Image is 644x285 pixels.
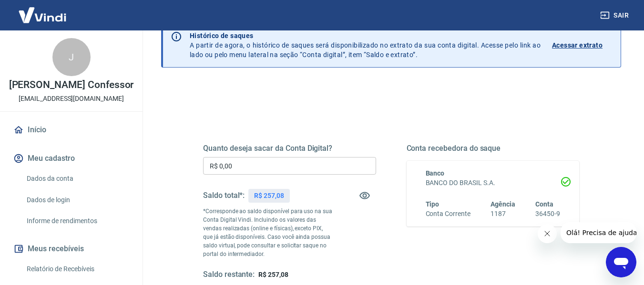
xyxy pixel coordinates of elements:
[6,7,80,14] span: Olá! Precisa de ajuda?
[11,238,131,259] button: Meus recebíveis
[552,31,613,59] a: Acessar extrato
[23,169,131,188] a: Dados da conta
[426,209,470,219] h6: Conta Corrente
[535,200,553,208] span: Conta
[52,38,91,76] div: J
[23,190,131,210] a: Dados de login
[11,119,131,140] a: Início
[19,94,124,104] p: [EMAIL_ADDRESS][DOMAIN_NAME]
[11,0,73,29] img: Vindi
[598,7,633,24] button: Sair
[254,191,284,201] p: R$ 257,08
[203,191,245,200] h5: Saldo total*:
[190,31,541,40] p: Histórico de saques
[491,200,515,208] span: Agência
[426,169,445,177] span: Banco
[203,207,333,258] p: *Corresponde ao saldo disponível para uso na sua Conta Digital Vindi. Incluindo os valores das ve...
[535,209,560,219] h6: 36450-9
[190,31,541,59] p: A partir de agora, o histórico de saques será disponibilizado no extrato da sua conta digital. Ac...
[23,259,131,279] a: Relatório de Recebíveis
[407,144,580,153] h5: Conta recebedora do saque
[9,80,134,90] p: [PERSON_NAME] Confessor
[258,271,288,278] span: R$ 257,08
[491,209,515,219] h6: 1187
[561,222,636,243] iframe: Mensagem da empresa
[23,211,131,231] a: Informe de rendimentos
[203,270,255,280] h5: Saldo restante:
[11,148,131,169] button: Meu cadastro
[606,247,636,277] iframe: Botão para abrir a janela de mensagens
[203,144,376,153] h5: Quanto deseja sacar da Conta Digital?
[426,178,561,188] h6: BANCO DO BRASIL S.A.
[426,200,440,208] span: Tipo
[552,40,603,50] p: Acessar extrato
[538,224,557,243] iframe: Fechar mensagem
